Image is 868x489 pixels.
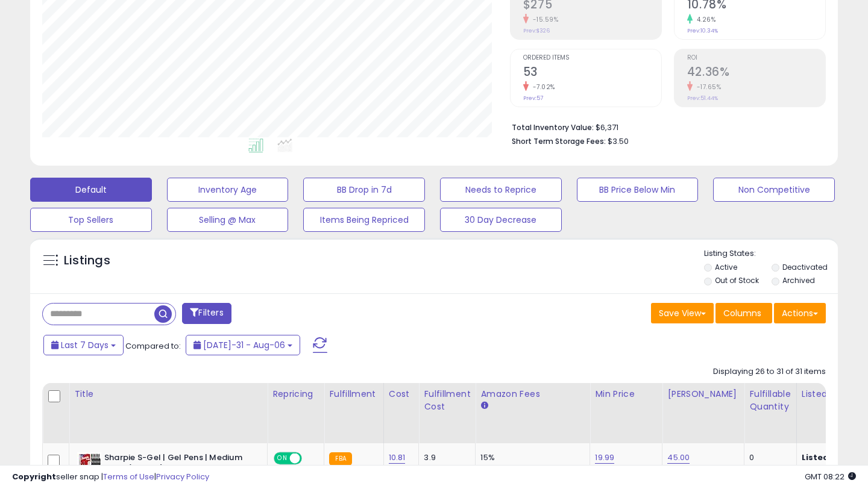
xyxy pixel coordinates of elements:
a: Privacy Policy [156,471,209,482]
img: 51CP+USTA2L._SL40_.jpg [77,452,101,476]
b: Total Inventory Value: [512,122,594,132]
small: Prev: $326 [523,27,550,34]
b: Short Term Storage Fees: [512,136,606,146]
div: Cost [389,388,414,400]
button: Items Being Repriced [303,208,425,232]
small: FBA [329,452,351,466]
div: [PERSON_NAME] [667,388,739,400]
span: Ordered Items [523,55,661,61]
span: $3.50 [608,135,629,147]
span: Columns [723,307,761,319]
span: 2025-08-15 08:22 GMT [805,471,856,482]
li: $6,371 [512,119,817,134]
label: Out of Stock [715,275,759,285]
div: Fulfillment Cost [424,388,470,413]
a: 19.99 [595,452,614,464]
a: Terms of Use [103,471,154,482]
button: Filters [182,303,231,324]
button: Columns [715,303,772,323]
div: Min Price [595,388,657,400]
button: Inventory Age [167,178,289,202]
h2: 53 [523,65,661,81]
div: Fulfillment [329,388,378,400]
label: Active [715,262,737,272]
div: 15% [480,452,580,463]
b: Sharpie S-Gel | Gel Pens | Medium Point (0.7mm) | Blue Ink | 12 Count [104,452,251,478]
button: Top Sellers [30,208,152,232]
small: Amazon Fees. [480,400,488,411]
div: 0 [749,452,787,463]
button: 30 Day Decrease [440,208,562,232]
button: Save View [651,303,714,323]
h5: Listings [64,252,110,269]
button: BB Price Below Min [577,178,699,202]
small: Prev: 57 [523,95,543,102]
span: ROI [687,55,825,61]
div: Displaying 26 to 31 of 31 items [713,366,826,378]
h2: 42.36% [687,65,825,81]
div: Fulfillable Quantity [749,388,791,413]
button: [DATE]-31 - Aug-06 [186,335,300,355]
small: 4.26% [693,15,716,24]
button: Needs to Reprice [440,178,562,202]
small: Prev: 10.34% [687,27,718,34]
div: seller snap | | [12,472,209,483]
button: Last 7 Days [43,335,124,355]
label: Deactivated [782,262,828,272]
small: -17.65% [693,83,722,92]
small: -15.59% [529,15,559,24]
small: Prev: 51.44% [687,95,718,102]
small: -7.02% [529,83,555,92]
button: Default [30,178,152,202]
a: 45.00 [667,452,690,464]
button: BB Drop in 7d [303,178,425,202]
div: Title [74,388,262,400]
a: 10.81 [389,452,406,464]
button: Actions [774,303,826,323]
button: Non Competitive [713,178,835,202]
span: Compared to: [125,340,181,352]
p: Listing States: [704,248,838,260]
strong: Copyright [12,471,56,482]
div: Amazon Fees [480,388,585,400]
label: Archived [782,275,815,285]
div: 3.9 [424,452,466,463]
button: Selling @ Max [167,208,289,232]
span: Last 7 Days [61,339,108,351]
span: [DATE]-31 - Aug-06 [203,339,285,351]
div: Repricing [272,388,319,400]
b: Listed Price: [802,452,857,463]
